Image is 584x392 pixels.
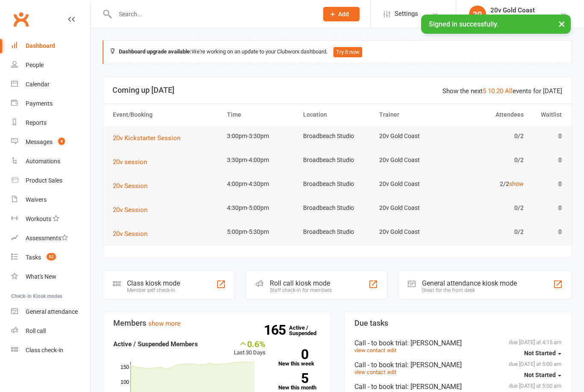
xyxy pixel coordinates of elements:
a: 5 [483,87,486,95]
a: Automations [11,152,90,171]
td: 0 [528,126,566,146]
span: 4 [58,138,65,145]
a: Calendar [11,75,90,94]
td: 0/2 [451,198,528,218]
div: Show the next events for [DATE] [442,86,562,96]
div: Staff check-in for members [270,287,332,293]
div: Automations [26,158,60,165]
a: view contact [354,347,385,354]
div: What's New [26,273,56,280]
button: 20v Kickstarter Session [113,133,186,143]
span: 20v Kickstarter Session [113,134,180,142]
a: What's New [11,267,90,286]
span: 20v Session [113,182,147,190]
th: Location [299,104,375,126]
div: Messages [26,139,53,145]
td: 0 [528,198,566,218]
td: 4:00pm-4:30pm [223,174,299,194]
button: Not Started [524,345,561,361]
td: 20v Gold Coast [375,126,451,146]
button: Add [323,7,360,21]
button: 20v Session [113,205,153,215]
a: All [505,87,513,95]
a: Waivers [11,190,90,209]
a: Tasks 52 [11,248,90,267]
a: edit [387,347,396,354]
a: 20 [496,87,503,95]
a: edit [387,369,396,375]
a: 0New this week [278,349,321,366]
span: : [PERSON_NAME] [407,361,462,369]
span: Add [338,11,349,18]
div: Assessments [26,235,68,242]
span: Settings [395,4,418,24]
h3: Due tasks [354,319,561,327]
td: 4:30pm-5:00pm [223,198,299,218]
td: 20v Gold Coast [375,198,451,218]
strong: 165 [264,324,289,336]
div: Call - to book trial [354,383,561,391]
div: Class check-in [26,347,63,354]
div: Class kiosk mode [127,279,180,287]
div: 20v Gold Coast [490,6,535,14]
div: Call - to book trial [354,361,561,369]
div: Great for the front desk [422,287,517,293]
strong: 5 [278,372,308,385]
a: show more [148,320,180,327]
span: 52 [47,253,56,260]
td: 2/2 [451,174,528,194]
a: Assessments [11,229,90,248]
a: People [11,56,90,75]
strong: Active / Suspended Members [113,340,198,348]
th: Trainer [375,104,451,126]
div: Dashboard [26,42,55,49]
div: 0.6% [234,339,265,348]
td: Broadbeach Studio [299,174,375,194]
td: 20v Gold Coast [375,150,451,170]
button: 20v session [113,157,153,167]
button: 20v Session [113,229,153,239]
div: 20v Gold Coast [490,14,535,22]
th: Time [223,104,299,126]
strong: Dashboard upgrade available: [119,48,192,55]
div: Waivers [26,196,47,203]
td: 0 [528,222,566,242]
button: Try it now [333,47,362,57]
a: 165Active / Suspended [289,318,327,342]
span: Not Started [524,350,556,357]
a: 5New this month [278,373,321,390]
h3: Coming up [DATE] [112,86,562,94]
a: Class kiosk mode [11,341,90,360]
div: Payments [26,100,53,107]
button: Not Started [524,367,561,383]
input: Search... [112,8,312,20]
a: show [509,180,524,187]
td: 0 [528,150,566,170]
td: 0/2 [451,126,528,146]
a: view contact [354,369,385,375]
a: Reports [11,113,90,133]
a: Product Sales [11,171,90,190]
div: Product Sales [26,177,62,184]
a: 10 [488,87,495,95]
div: General attendance [26,308,78,315]
div: 2G [469,6,486,23]
div: Member self check-in [127,287,180,293]
td: Broadbeach Studio [299,222,375,242]
span: 20v Session [113,230,147,238]
td: 5:00pm-5:30pm [223,222,299,242]
div: We're working on an update to your Clubworx dashboard. [103,40,572,64]
div: Roll call kiosk mode [270,279,332,287]
td: Broadbeach Studio [299,198,375,218]
span: Signed in successfully. [429,20,498,28]
a: Dashboard [11,36,90,56]
div: Last 30 Days [234,339,265,357]
span: : [PERSON_NAME] [407,383,462,391]
div: Calendar [26,81,50,88]
th: Waitlist [528,104,566,126]
span: Not Started [524,371,556,378]
td: 0 [528,174,566,194]
h3: Members [113,319,320,327]
div: Roll call [26,327,46,334]
th: Attendees [451,104,528,126]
